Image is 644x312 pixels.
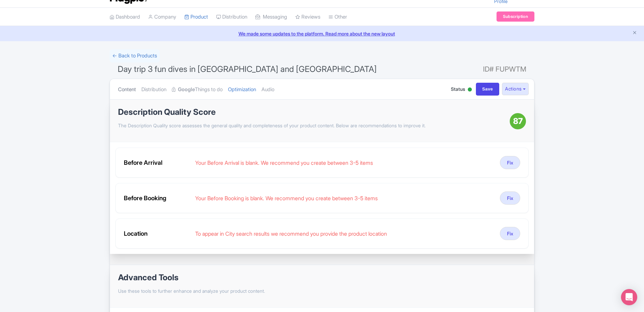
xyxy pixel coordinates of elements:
p: The Description Quality score assesses the general quality and completeness of your product conte... [118,122,510,129]
strong: Google [178,86,195,94]
input: Save [476,83,500,96]
a: Audio [261,79,274,100]
div: Open Intercom Messenger [621,289,637,305]
a: Content [118,79,136,100]
button: Fix [500,191,520,205]
a: Subscription [497,11,534,22]
a: Other [328,8,347,26]
button: Fix [500,156,520,169]
p: Use these tools to further enhance and analyze your product content. [118,287,265,294]
a: Company [148,8,176,26]
a: Reviews [295,8,320,26]
h1: Advanced Tools [118,273,265,282]
div: Your Before Booking is blank. We recommend you create between 3-5 items [195,194,495,202]
div: Location [124,229,190,238]
div: Active [466,85,473,95]
span: Status [451,85,465,93]
div: To appear in City search results we recommend you provide the product location [195,230,495,238]
a: Distribution [141,79,166,100]
a: ← Back to Products [110,49,160,62]
a: Product [184,8,208,26]
h1: Description Quality Score [118,108,510,116]
button: Fix [500,227,520,240]
span: Day trip 3 fun dives in [GEOGRAPHIC_DATA] and [GEOGRAPHIC_DATA] [118,64,377,74]
a: Dashboard [110,8,140,26]
div: Before Arrival [124,158,190,167]
span: ID# FUPWTM [483,62,526,76]
span: 87 [513,115,523,127]
a: Optimization [228,79,256,100]
a: Distribution [216,8,247,26]
button: Close announcement [632,29,637,37]
a: Messaging [255,8,287,26]
button: Actions [502,83,529,95]
a: We made some updates to the platform. Read more about the new layout [4,30,640,37]
a: GoogleThings to do [172,79,223,100]
div: Before Booking [124,193,190,203]
div: Your Before Arrival is blank. We recommend you create between 3-5 items [195,159,495,167]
